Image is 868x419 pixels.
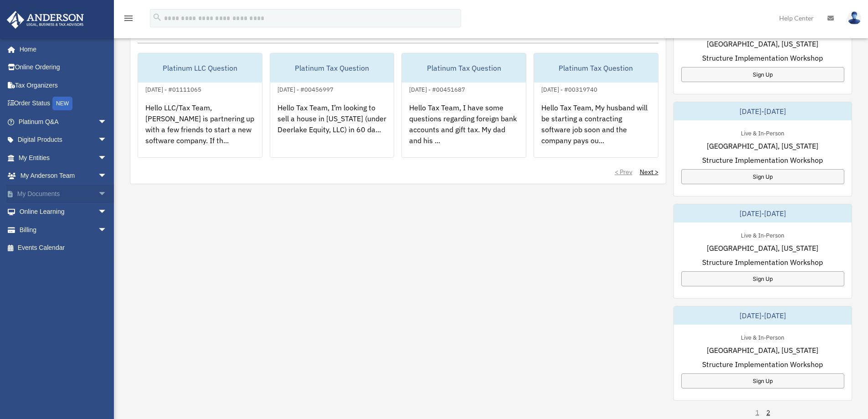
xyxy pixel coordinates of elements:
a: Platinum LLC Question[DATE] - #01111065Hello LLC/Tax Team, [PERSON_NAME] is partnering up with a ... [138,53,262,158]
span: [GEOGRAPHIC_DATA], [US_STATE] [707,345,818,356]
span: arrow_drop_down [98,149,116,167]
a: Online Ordering [6,58,121,77]
div: Hello Tax Team, My husband will be starting a contracting software job soon and the company pays ... [534,95,658,166]
a: My Anderson Teamarrow_drop_down [6,167,121,185]
div: Hello Tax Team, I’m looking to sell a house in [US_STATE] (under Deerlake Equity, LLC) in 60 da... [270,95,394,166]
div: [DATE] - #00319740 [534,84,605,93]
div: Platinum Tax Question [534,53,658,83]
a: My Documentsarrow_drop_down [6,185,121,203]
span: Structure Implementation Workshop [702,52,823,63]
a: Home [6,40,116,58]
a: Sign Up [681,169,844,184]
i: menu [123,13,134,24]
span: [GEOGRAPHIC_DATA], [US_STATE] [707,140,818,151]
span: arrow_drop_down [98,221,116,239]
div: Live & In-Person [734,332,791,341]
a: Order StatusNEW [6,94,121,113]
div: Platinum Tax Question [270,53,394,83]
span: arrow_drop_down [98,131,116,150]
span: arrow_drop_down [98,167,116,186]
div: Hello LLC/Tax Team, [PERSON_NAME] is partnering up with a few friends to start a new software com... [138,95,262,166]
a: 2 [766,408,770,417]
span: Structure Implementation Workshop [702,257,823,268]
a: Platinum Tax Question[DATE] - #00456997Hello Tax Team, I’m looking to sell a house in [US_STATE] ... [270,53,395,158]
a: menu [123,16,134,24]
a: Digital Productsarrow_drop_down [6,131,121,149]
div: Platinum LLC Question [138,53,262,83]
div: [DATE]-[DATE] [674,306,852,325]
div: Platinum Tax Question [402,53,526,83]
span: [GEOGRAPHIC_DATA], [US_STATE] [707,243,818,253]
div: [DATE] - #01111065 [138,84,209,93]
a: Sign Up [681,373,844,388]
div: [DATE] - #00451687 [402,84,473,93]
a: Billingarrow_drop_down [6,221,121,239]
span: Structure Implementation Workshop [702,359,823,370]
a: Platinum Q&Aarrow_drop_down [6,113,121,131]
span: Structure Implementation Workshop [702,155,823,166]
span: arrow_drop_down [98,185,116,203]
a: Tax Organizers [6,76,121,94]
div: [DATE] - #00456997 [270,84,341,93]
div: [DATE]-[DATE] [674,102,852,120]
a: Next > [640,167,658,176]
span: [GEOGRAPHIC_DATA], [US_STATE] [707,38,818,49]
span: arrow_drop_down [98,113,116,131]
a: Online Learningarrow_drop_down [6,203,121,221]
img: Anderson Advisors Platinum Portal [4,11,87,29]
div: Live & In-Person [734,230,791,239]
span: arrow_drop_down [98,203,116,222]
i: search [152,12,162,22]
a: Sign Up [681,67,844,82]
a: Sign Up [681,271,844,286]
a: Events Calendar [6,239,121,257]
img: User Pic [847,11,861,25]
div: [DATE]-[DATE] [674,204,852,222]
a: My Entitiesarrow_drop_down [6,149,121,167]
div: Live & In-Person [734,128,791,137]
div: NEW [52,97,72,110]
a: Platinum Tax Question[DATE] - #00451687Hello Tax Team, I have some questions regarding foreign ba... [401,53,526,158]
div: Hello Tax Team, I have some questions regarding foreign bank accounts and gift tax. My dad and hi... [402,95,526,166]
a: Platinum Tax Question[DATE] - #00319740Hello Tax Team, My husband will be starting a contracting ... [534,53,658,158]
